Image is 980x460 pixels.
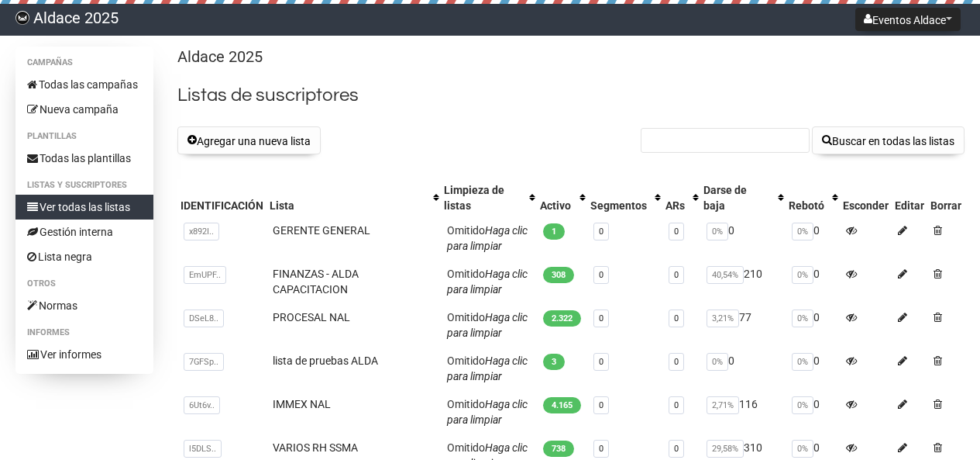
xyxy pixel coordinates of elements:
[27,278,56,289] font: Otros
[599,357,603,367] a: 0
[744,441,762,454] font: 310
[813,355,820,367] font: 0
[739,398,758,410] font: 116
[273,311,350,323] a: PROCESAL NAL
[797,444,808,454] font: 0%
[552,400,573,410] font: 4.165
[813,268,820,280] font: 0
[39,299,77,312] font: Normas
[797,227,808,237] font: 0%
[599,400,603,410] font: 0
[728,224,734,237] font: 0
[15,293,153,318] a: Normas
[177,126,321,154] button: Agregar una nueva lista
[33,9,119,27] font: Aldace 2025
[40,348,101,361] font: Ver informes
[813,441,820,454] font: 0
[447,398,485,410] font: Omitido
[15,220,153,244] a: Gestión interna
[447,311,485,323] font: Omitido
[552,270,566,280] font: 308
[797,357,808,367] font: 0%
[674,270,679,280] font: 0
[674,227,679,237] a: 0
[599,270,603,280] a: 0
[15,244,153,269] a: Lista negra
[674,400,679,410] font: 0
[441,179,537,216] th: Limpieza de lista: No se aplica ordenamiento, activar para aplicar un ordenamiento ascendente
[447,441,485,454] font: Omitido
[840,179,892,216] th: Ocultar: No se aplicó ninguna clasificación, la clasificación está deshabilitada
[712,357,723,367] font: 0%
[189,444,216,454] font: l5DLS..
[189,400,215,410] font: 6Ut6v..
[15,146,153,171] a: Todas las plantillas
[930,199,961,212] font: Borrar
[447,398,528,426] a: Haga clic para limpiar
[797,400,808,410] font: 0%
[40,201,130,213] font: Ver todas las listas
[447,355,485,367] font: Omitido
[447,355,528,382] a: Haga clic para limpiar
[447,268,528,296] a: Haga clic para limpiar
[662,179,700,216] th: ARs: No se aplicó ninguna clasificación, activar para aplicar una clasificación ascendente
[797,270,808,280] font: 0%
[177,47,263,66] font: Aldace 2025
[674,444,679,454] font: 0
[447,311,528,339] font: Haga clic para limpiar
[599,313,603,323] a: 0
[40,226,113,238] font: Gestión interna
[712,400,734,410] font: 2,71%
[189,270,221,280] font: EmUPF..
[39,78,138,91] font: Todas las campañas
[270,199,294,212] font: Lista
[590,199,647,212] font: Segmentos
[855,8,961,31] button: Eventos Aldace
[189,227,214,237] font: x892I..
[27,327,70,337] font: Informes
[843,199,889,212] font: Esconder
[599,227,603,237] a: 0
[872,14,946,26] font: Eventos Aldace
[674,357,679,367] font: 0
[38,251,92,263] font: Lista negra
[444,184,504,212] font: Limpieza de listas
[15,342,153,367] a: Ver informes
[27,180,127,190] font: Listas y suscriptores
[447,224,528,252] a: Haga clic para limpiar
[789,199,824,212] font: Rebotó
[266,179,440,216] th: Lista: No se aplicó ordenación, activar para aplicar una ordenación ascendente
[15,195,153,220] a: Ver todas las listas
[728,355,734,367] font: 0
[15,72,153,97] a: Todas las campañas
[744,268,762,280] font: 210
[812,126,965,154] button: Buscar en todas las listas
[599,444,603,454] font: 0
[813,224,820,237] font: 0
[273,441,358,454] a: VARIOS RH SSMA
[273,398,331,410] a: IMMEX NAL
[447,268,485,280] font: Omitido
[797,313,808,323] font: 0%
[587,179,662,216] th: Segmentos: No se aplica clasificación, activar para aplicar una clasificación ascendente
[552,227,556,237] font: 1
[177,179,266,216] th: ID: No se aplicó ninguna clasificación, la clasificación está deshabilitada
[189,357,218,367] font: 7GFSp..
[665,199,685,212] font: ARs
[273,224,370,237] font: GERENTE GENERAL
[892,179,927,216] th: Editar: No se aplica ninguna clasificación, la clasificación está deshabilitada
[273,268,359,296] font: FINANZAS - ALDA CAPACITACION
[739,311,751,323] font: 77
[552,313,573,323] font: 2.322
[552,444,566,454] font: 738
